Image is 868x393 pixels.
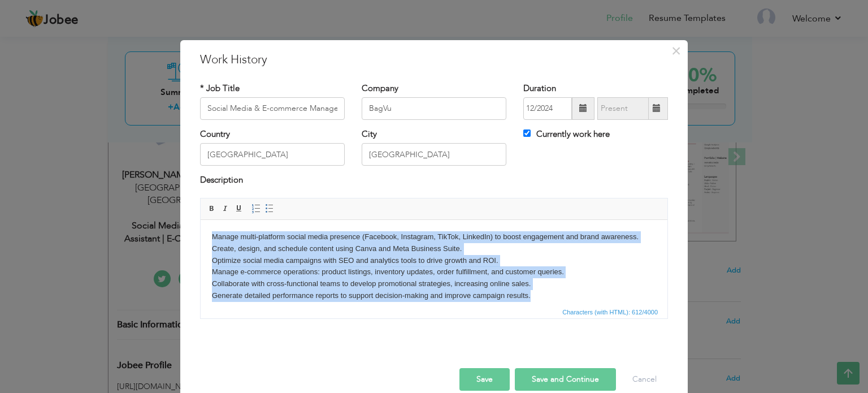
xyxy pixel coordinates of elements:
[200,83,240,94] label: * Job Title
[206,202,218,215] a: Bold
[200,174,243,186] label: Description
[362,128,377,140] label: City
[560,307,661,317] div: Statistics
[515,368,616,391] button: Save and Continue
[263,202,276,215] a: Insert/Remove Bulleted List
[667,42,685,60] button: Close
[219,202,232,215] a: Italic
[597,97,649,120] input: Present
[523,129,531,137] input: Currently work here
[560,307,660,317] span: Characters (with HTML): 612/4000
[621,368,668,391] button: Cancel
[201,220,667,305] iframe: Rich Text Editor, workEditor
[523,97,572,120] input: From
[250,202,262,215] a: Insert/Remove Numbered List
[671,41,681,61] span: ×
[233,202,245,215] a: Underline
[362,83,398,94] label: Company
[523,128,610,140] label: Currently work here
[200,51,668,68] h3: Work History
[200,128,230,140] label: Country
[459,368,510,391] button: Save
[523,83,556,94] label: Duration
